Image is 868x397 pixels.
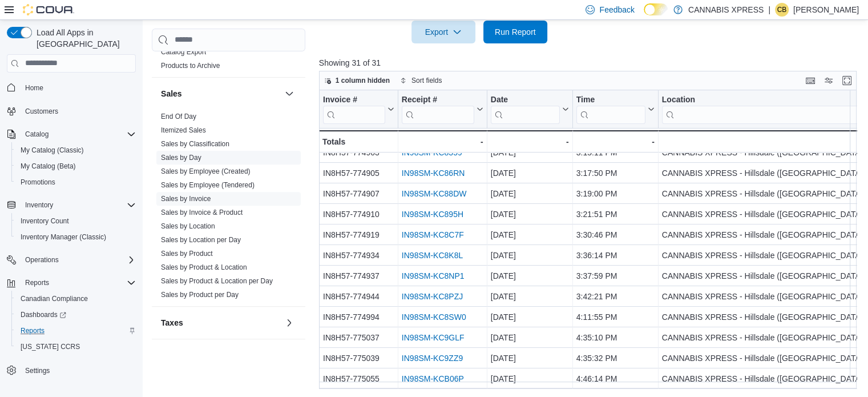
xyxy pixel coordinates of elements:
[323,372,394,386] div: IN8H57-775055
[11,174,140,190] button: Promotions
[21,178,55,187] span: Promotions
[402,210,463,219] a: IN98SM-KC895H
[402,271,465,280] a: IN98SM-KC8NP1
[775,3,789,17] div: Christine Baker
[395,74,446,87] button: Sort fields
[11,213,140,229] button: Inventory Count
[282,87,296,101] button: Sales
[161,194,211,203] span: Sales by Invoice
[161,47,206,57] span: Catalog Export
[16,324,49,338] a: Reports
[576,248,655,262] div: 3:36:14 PM
[25,278,49,287] span: Reports
[161,154,201,162] a: Sales by Day
[491,310,569,324] div: [DATE]
[491,94,569,123] button: Date
[576,187,655,200] div: 3:19:00 PM
[161,88,280,99] button: Sales
[25,366,50,375] span: Settings
[21,198,136,212] span: Inventory
[495,26,536,38] span: Run Report
[16,308,71,322] a: Dashboards
[161,62,220,70] a: Products to Archive
[402,292,463,301] a: IN98SM-KC8PZJ
[319,57,862,69] p: Showing 31 of 31
[21,127,136,141] span: Catalog
[16,230,136,244] span: Inventory Manager (Classic)
[161,263,247,272] span: Sales by Product & Location
[688,3,764,17] p: CANNABIS XPRESS
[323,94,385,123] div: Invoice #
[23,4,74,15] img: Cova
[323,351,394,365] div: IN8H57-775039
[21,105,63,118] a: Customers
[491,228,569,242] div: [DATE]
[21,276,54,290] button: Reports
[402,189,467,198] a: IN98SM-KC88DW
[793,3,859,17] p: [PERSON_NAME]
[21,276,136,290] span: Reports
[16,159,136,173] span: My Catalog (Beta)
[16,292,92,306] a: Canadian Compliance
[323,207,394,221] div: IN8H57-774910
[161,317,183,328] h3: Taxes
[323,146,394,159] div: IN8H57-774903
[21,363,136,377] span: Settings
[491,94,560,123] div: Date
[16,340,84,354] a: [US_STATE] CCRS
[491,331,569,344] div: [DATE]
[16,324,136,338] span: Reports
[402,94,474,123] div: Receipt # URL
[2,79,140,96] button: Home
[402,148,462,157] a: IN98SM-KC8359
[21,342,80,351] span: [US_STATE] CCRS
[16,230,111,244] a: Inventory Manager (Classic)
[491,207,569,221] div: [DATE]
[21,104,136,118] span: Customers
[161,263,247,271] a: Sales by Product & Location
[323,290,394,303] div: IN8H57-774944
[2,252,140,268] button: Operations
[402,374,464,383] a: IN98SM-KCB06P
[483,21,547,43] button: Run Report
[161,167,251,176] span: Sales by Employee (Created)
[161,61,220,70] span: Products to Archive
[152,110,305,306] div: Sales
[323,331,394,344] div: IN8H57-775037
[491,372,569,386] div: [DATE]
[576,310,655,324] div: 4:11:55 PM
[323,269,394,283] div: IN8H57-774937
[768,3,770,17] p: |
[777,3,787,17] span: CB
[161,167,251,175] a: Sales by Employee (Created)
[418,21,469,43] span: Export
[402,94,474,105] div: Receipt #
[491,146,569,159] div: [DATE]
[32,27,136,50] span: Load All Apps in [GEOGRAPHIC_DATA]
[576,146,655,159] div: 3:15:11 PM
[21,326,45,335] span: Reports
[25,107,58,116] span: Customers
[161,208,243,217] span: Sales by Invoice & Product
[161,208,243,216] a: Sales by Invoice & Product
[161,153,201,162] span: Sales by Day
[491,269,569,283] div: [DATE]
[576,228,655,242] div: 3:30:46 PM
[599,4,634,15] span: Feedback
[21,127,53,141] button: Catalog
[2,103,140,119] button: Customers
[21,310,66,319] span: Dashboards
[161,195,211,203] a: Sales by Invoice
[161,222,215,231] span: Sales by Location
[16,292,136,306] span: Canadian Compliance
[161,249,213,258] span: Sales by Product
[21,216,69,226] span: Inventory Count
[161,113,196,121] a: End Of Day
[323,310,394,324] div: IN8H57-774994
[2,197,140,213] button: Inventory
[576,331,655,344] div: 4:35:10 PM
[21,232,106,242] span: Inventory Manager (Classic)
[25,255,59,264] span: Operations
[21,198,58,212] button: Inventory
[11,339,140,355] button: [US_STATE] CCRS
